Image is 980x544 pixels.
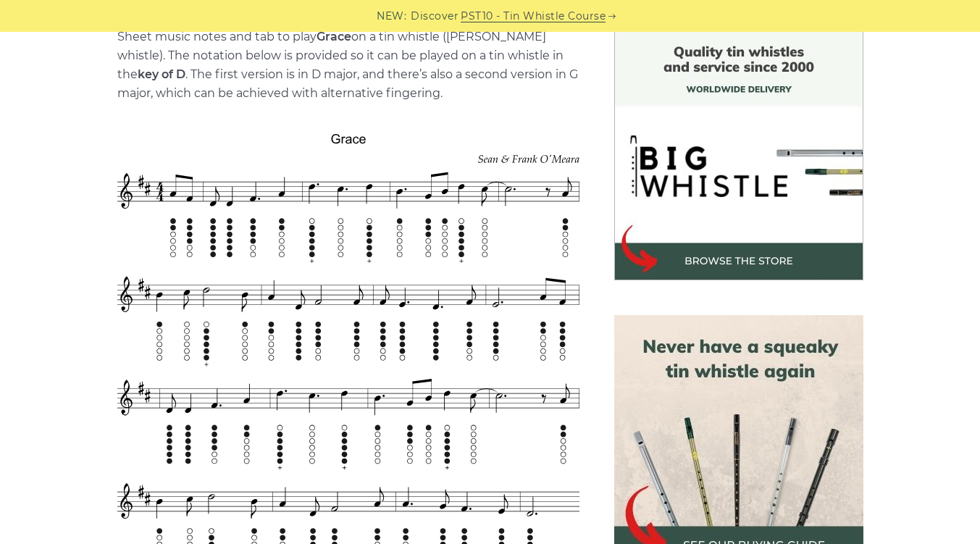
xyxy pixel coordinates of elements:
strong: key of D [138,67,185,81]
img: BigWhistle Tin Whistle Store [614,31,863,280]
span: Discover [411,8,458,25]
span: NEW: [377,8,406,25]
strong: Grace [317,30,351,43]
a: PST10 - Tin Whistle Course [461,8,606,25]
p: Sheet music notes and tab to play on a tin whistle ([PERSON_NAME] whistle). The notation below is... [117,28,579,103]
